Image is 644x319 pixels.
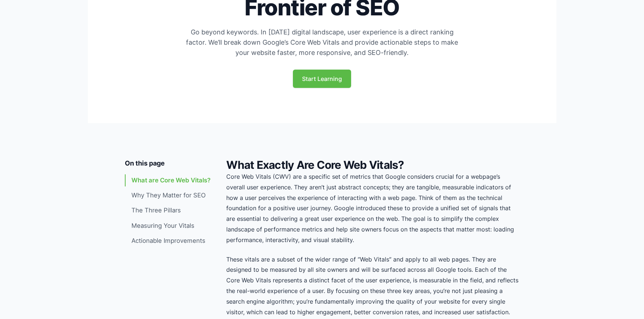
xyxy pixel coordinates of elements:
p: Go beyond keywords. In [DATE] digital landscape, user experience is a direct ranking factor. We’l... [182,27,463,58]
h2: What Exactly Are Core Web Vitals? [226,158,519,171]
a: The Three Pillars [125,204,215,216]
a: What are Core Web Vitals? [125,174,215,186]
a: Why They Matter for SEO [125,189,215,201]
a: Actionable Improvements [125,235,215,247]
p: Core Web Vitals (CWV) are a specific set of metrics that Google considers crucial for a webpage’s... [226,171,519,245]
a: Start Learning [293,70,351,88]
h3: On this page [125,158,215,168]
p: These vitals are a subset of the wider range of “Web Vitals” and apply to all web pages. They are... [226,254,519,318]
a: Measuring Your Vitals [125,220,215,232]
